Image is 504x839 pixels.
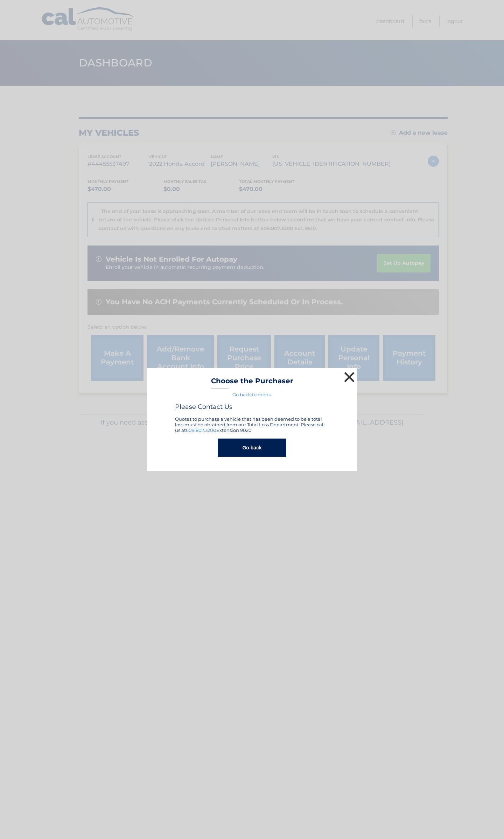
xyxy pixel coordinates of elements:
a: 609.807.3200 [186,427,216,433]
div: Quotes to purchase a vehicle that has been deemed to be a total loss must be obtained from our To... [175,403,329,433]
button: × [342,370,356,384]
h3: Choose the Purchaser [211,377,293,389]
button: Go back [218,439,286,457]
h4: Please Contact Us [175,403,329,411]
a: Go back to menu [232,392,272,397]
